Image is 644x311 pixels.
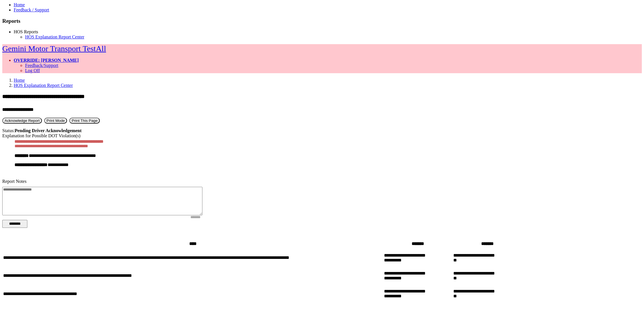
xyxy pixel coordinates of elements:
[14,29,38,34] a: HOS Reports
[2,220,27,228] button: Change Filter Options
[25,63,58,68] a: Feedback/Support
[2,133,642,138] div: Explanation for Possible DOT Violation(s)
[14,7,49,12] a: Feedback / Support
[25,68,40,73] a: Log Off
[2,18,642,24] h3: Reports
[25,34,84,39] a: HOS Explanation Report Center
[2,179,642,184] div: Report Notes
[2,128,642,133] div: Status:
[14,78,25,83] a: Home
[69,118,100,124] button: Print This Page
[44,118,67,124] button: Print Mode
[2,44,106,53] a: Gemini Motor Transport TestAll
[2,118,42,124] button: Acknowledge Receipt
[14,2,25,7] a: Home
[14,58,79,63] a: OVERRIDE: [PERSON_NAME]
[14,83,73,88] a: HOS Explanation Report Center
[15,128,82,133] strong: Pending Driver Acknowledgement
